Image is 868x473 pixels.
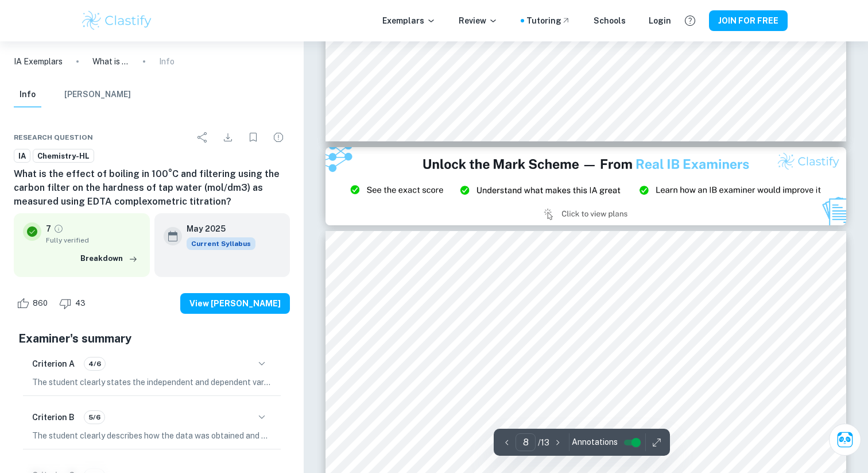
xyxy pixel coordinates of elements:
[180,293,290,314] button: View [PERSON_NAME]
[46,222,51,235] p: 7
[84,412,104,422] span: 5/6
[191,126,214,149] div: Share
[187,237,255,250] span: Current Syllabus
[18,330,285,347] h5: Examiner's summary
[14,132,93,143] span: Research question
[32,376,272,389] p: The student clearly states the independent and dependent variables in the research question, howe...
[26,298,54,309] span: 860
[382,14,436,27] p: Exemplars
[649,14,671,27] a: Login
[526,14,571,27] a: Tutoring
[709,10,788,31] button: JOIN FOR FREE
[829,424,861,456] button: Ask Clai
[242,126,265,149] div: Bookmark
[159,55,175,68] p: Info
[33,149,94,163] a: Chemistry-HL
[77,250,141,267] button: Breakdown
[187,222,246,235] h6: May 2025
[32,429,272,442] p: The student clearly describes how the data was obtained and processed, providing a detailed and p...
[46,235,141,245] span: Fully verified
[216,126,239,149] div: Download
[32,357,75,370] h6: Criterion A
[64,82,131,107] button: [PERSON_NAME]
[594,14,626,27] a: Schools
[14,149,30,163] a: IA
[14,294,54,313] div: Like
[56,294,92,313] div: Dislike
[187,237,255,250] div: This exemplar is based on the current syllabus. Feel free to refer to it for inspiration/ideas wh...
[69,298,92,309] span: 43
[14,82,41,107] button: Info
[572,436,618,448] span: Annotations
[14,167,290,209] h6: What is the effect of boiling in 100°C and filtering using the carbon filter on the hardness of t...
[92,55,129,68] p: What is the effect of boiling in 100°C and filtering using the carbon filter on the hardness of t...
[267,126,290,149] div: Report issue
[14,151,30,162] span: IA
[538,436,549,449] p: / 13
[84,359,105,369] span: 4/6
[53,224,64,234] a: Grade fully verified
[14,55,63,68] a: IA Exemplars
[325,147,846,225] img: Ad
[459,14,498,27] p: Review
[680,11,700,30] button: Help and Feedback
[32,411,75,424] h6: Criterion B
[33,151,94,162] span: Chemistry-HL
[80,9,153,32] img: Clastify logo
